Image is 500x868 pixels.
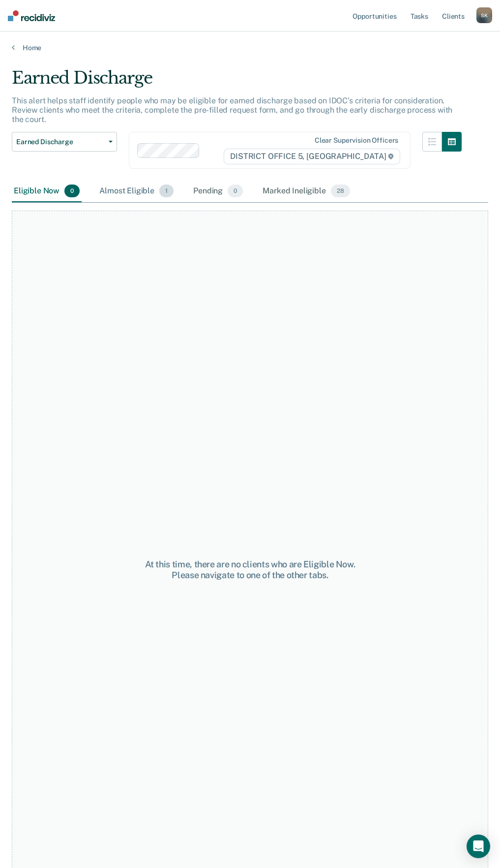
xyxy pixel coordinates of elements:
span: DISTRICT OFFICE 5, [GEOGRAPHIC_DATA] [224,149,400,164]
a: Home [12,43,488,52]
span: 28 [331,185,350,197]
button: SK [476,7,492,23]
span: 0 [64,185,80,197]
div: Marked Ineligible28 [261,181,352,202]
button: Earned Discharge [12,132,117,152]
div: Clear supervision officers [315,136,398,145]
p: This alert helps staff identify people who may be eligible for earned discharge based on IDOC’s c... [12,96,452,124]
span: 0 [228,185,243,197]
span: Earned Discharge [16,138,105,146]
div: Eligible Now0 [12,181,82,202]
div: At this time, there are no clients who are Eligible Now. Please navigate to one of the other tabs. [131,559,369,580]
span: 1 [159,185,174,197]
div: Open Intercom Messenger [467,835,490,858]
div: Almost Eligible1 [97,181,176,202]
div: S K [476,7,492,23]
div: Earned Discharge [12,68,462,96]
img: Recidiviz [8,10,55,21]
div: Pending0 [191,181,245,202]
